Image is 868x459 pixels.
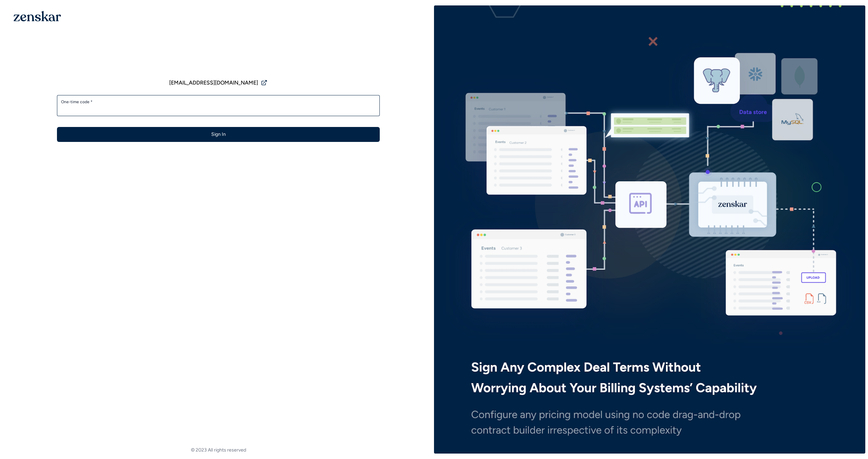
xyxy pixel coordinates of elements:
footer: © 2023 All rights reserved [3,447,434,454]
button: Sign In [57,127,380,142]
label: One-time code * [61,99,376,105]
span: [EMAIL_ADDRESS][DOMAIN_NAME] [169,79,258,87]
img: 1OGAJ2xQqyY4LXKgY66KYq0eOWRCkrZdAb3gUhuVAqdWPZE9SRJmCz+oDMSn4zDLXe31Ii730ItAGKgCKgCCgCikA4Av8PJUP... [14,11,61,21]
